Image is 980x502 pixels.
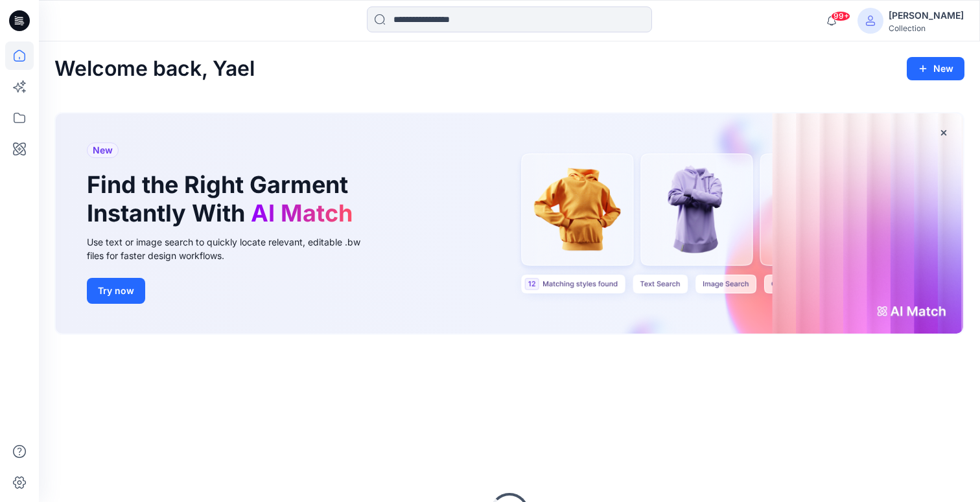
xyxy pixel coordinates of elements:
[87,278,145,304] button: Try now
[907,57,964,80] button: New
[87,235,379,262] div: Use text or image search to quickly locate relevant, editable .bw files for faster design workflows.
[865,16,876,26] svg: avatar
[831,11,850,21] span: 99+
[93,143,113,158] span: New
[54,57,255,81] h2: Welcome back, Yael
[251,199,353,227] span: AI Match
[889,23,964,33] div: Collection
[889,8,964,23] div: [PERSON_NAME]
[87,171,359,227] h1: Find the Right Garment Instantly With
